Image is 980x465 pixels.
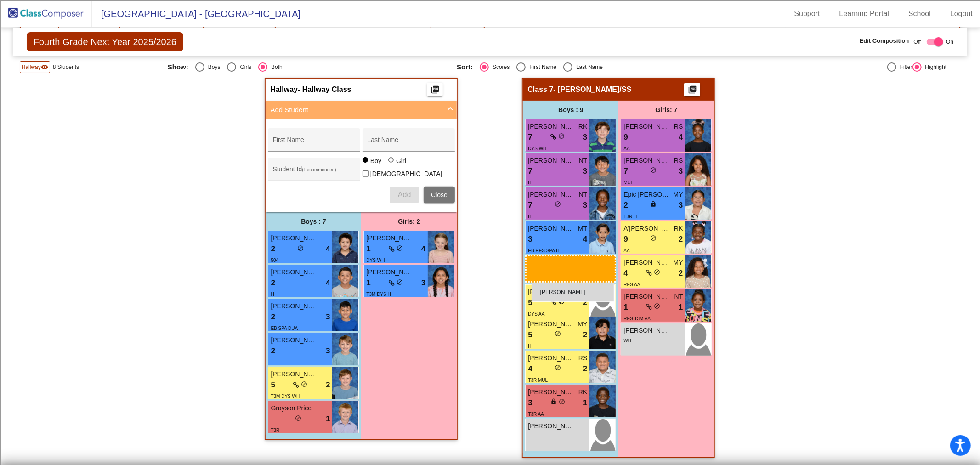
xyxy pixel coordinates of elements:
div: Delete [4,88,976,96]
div: Add Outline Template [4,121,976,129]
span: EB SPA DUA [271,326,298,331]
div: Girl [396,156,406,165]
button: Close [424,187,455,203]
span: [PERSON_NAME] [528,190,574,199]
div: Options [4,55,976,63]
span: [PERSON_NAME] [623,122,669,131]
div: First Name [526,63,556,71]
span: DYS WH [366,258,385,263]
span: 8 Students [53,63,79,71]
div: TODO: put dlg title [4,179,976,187]
span: 3 [583,165,587,177]
span: do_not_disturb_alt [654,303,660,309]
span: Epic [PERSON_NAME] [623,190,669,199]
span: 3 [326,311,330,323]
span: EB RES SPA H [528,248,559,253]
div: Last Name [572,63,603,71]
span: [PERSON_NAME] [271,369,317,379]
span: T3M DYS H [366,292,391,297]
span: 504 [271,258,278,263]
mat-icon: picture_as_pdf [430,85,441,98]
span: 7 [528,199,532,211]
mat-radio-group: Select an option [457,62,739,72]
div: This outline has no content. Would you like to delete it? [4,213,976,221]
div: Scores [489,63,510,71]
button: Print Students Details [684,83,700,96]
span: do_not_disturb_alt [558,133,565,139]
div: Move to ... [4,238,976,246]
span: MY [673,190,683,199]
div: JOURNAL [4,304,976,312]
span: [PERSON_NAME] [623,326,669,335]
div: Magazine [4,146,976,154]
div: Move To ... [4,38,976,46]
span: 7 [528,165,532,177]
span: Show: [168,63,188,71]
mat-icon: visibility [41,63,48,71]
span: 2 [623,199,628,211]
span: [PERSON_NAME] [528,156,574,165]
span: NT [579,190,588,199]
div: Home [4,4,192,12]
span: 3 [679,165,683,177]
span: 2 [271,277,275,289]
span: H [271,292,274,297]
span: 5 [271,379,275,391]
span: 3 [326,345,330,357]
span: H [528,344,531,349]
span: Grayson Price [271,403,317,413]
div: Search for Source [4,129,976,137]
span: MT [578,224,587,233]
span: WH [623,338,631,343]
span: 2 [326,379,330,391]
div: Sort A > Z [4,22,976,30]
span: lock [650,201,657,207]
span: 1 [679,301,683,313]
span: 4 [623,267,628,279]
div: Girls: 2 [361,212,457,231]
span: Sort: [457,63,473,71]
span: AA [623,248,629,253]
div: Highlight [922,63,947,71]
span: [PERSON_NAME] [528,287,574,297]
div: Sign out [4,63,976,71]
div: Visual Art [4,170,976,179]
div: Boys : 7 [266,212,361,231]
span: [PERSON_NAME] [623,156,669,165]
span: 9 [623,233,628,245]
div: MOVE [4,263,976,271]
span: do_not_disturb_alt [654,269,660,275]
span: [DEMOGRAPHIC_DATA] [370,168,442,179]
span: RS [674,122,683,131]
span: 4 [583,233,587,245]
span: RES AA [623,282,640,287]
span: 5 [528,329,532,341]
span: 1 [366,277,370,289]
span: 3 [528,397,532,409]
span: T3R [271,428,279,433]
div: Both [267,63,283,71]
span: [PERSON_NAME] [271,335,317,345]
div: Rename [4,71,976,79]
span: - [PERSON_NAME]/SS [554,85,632,94]
div: Newspaper [4,154,976,162]
button: Print Students Details [427,83,443,96]
span: DYS AA [528,312,544,317]
span: [PERSON_NAME] [366,267,412,277]
div: Filter [896,63,912,71]
div: WEBSITE [4,296,976,304]
span: [PERSON_NAME] [623,292,669,301]
span: A'[PERSON_NAME] [623,224,669,233]
div: Download [4,104,976,113]
span: 2 [679,267,683,279]
span: 3 [583,199,587,211]
span: 2 [583,297,587,309]
input: Search outlines [4,12,85,22]
span: Fourth Grade Next Year 2025/2026 [27,32,183,51]
span: RK [578,287,587,297]
span: MY [578,319,587,329]
span: do_not_disturb_alt [555,330,561,337]
span: do_not_disturb_alt [297,245,304,251]
div: BOOK [4,288,976,296]
span: RES T3M AA [623,316,651,321]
